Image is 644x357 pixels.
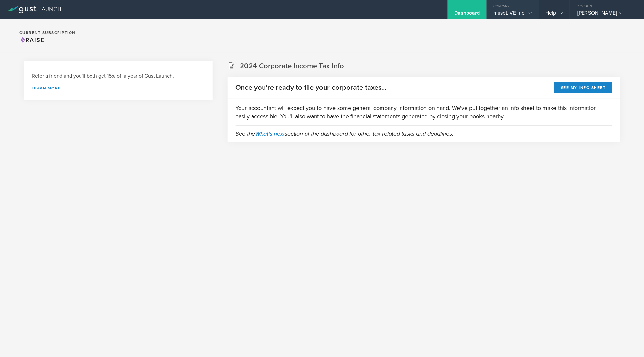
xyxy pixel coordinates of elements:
[255,130,285,137] a: What's next
[454,10,480,19] div: Dashboard
[236,104,612,121] p: Your accountant will expect you to have some general company information on hand. We've put toget...
[612,326,644,357] iframe: Chat Widget
[19,31,76,35] h2: Current Subscription
[236,83,387,92] h2: Once you're ready to file your corporate taxes...
[578,10,633,19] div: [PERSON_NAME]
[493,10,532,19] div: museLIVE Inc.
[554,82,612,93] button: See my info sheet
[236,130,454,137] em: See the section of the dashboard for other tax related tasks and deadlines.
[19,37,45,44] span: Raise
[32,72,205,80] h3: Refer a friend and you'll both get 15% off a year of Gust Launch.
[546,10,563,19] div: Help
[240,61,344,71] h2: 2024 Corporate Income Tax Info
[32,86,205,90] a: Learn more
